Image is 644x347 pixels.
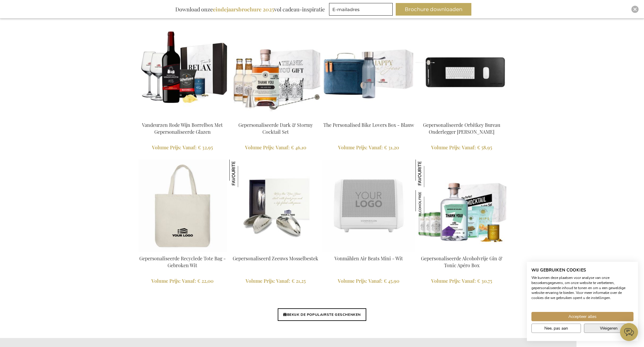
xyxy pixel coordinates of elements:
button: Alle cookies weigeren [584,324,633,333]
span: Vanaf [462,278,476,284]
span: € 58,95 [477,144,492,151]
a: Vonmählen Air Beats Mini - Wit [334,255,403,262]
a: Volume Prijs: Vanaf € 21,25 [229,278,322,285]
a: Gepersonaliseerde Orbitkey Bureau Onderlegger [PERSON_NAME] [423,122,500,135]
a: Personalised Dark & Stormy Cocktail Set [229,114,322,120]
span: Volume Prijs: [431,278,461,284]
span: Weigeren [600,325,618,331]
span: Vanaf [368,278,382,284]
button: Pas cookie voorkeuren aan [531,324,581,333]
button: Accepteer alle cookies [531,312,633,321]
img: Vandeurzen Rode Wijn Borrelbox Met Gepersonaliseerde Glazen [136,26,229,118]
div: Download onze vol cadeau-inspiratie [173,3,328,16]
a: Volume Prijs: Vanaf € 22,00 [136,278,229,285]
img: The Personalized Bike Lovers Box - Blue [322,26,415,118]
span: Volume Prijs: [338,278,367,284]
span: € 30,75 [477,278,492,284]
img: Close [633,7,637,11]
a: The Personalised Bike Lovers Box - Blauw [323,122,414,128]
img: Gepersonaliseerde Orbitkey Bureau Onderlegger Slim - Zwart [416,26,508,118]
span: € 21,25 [292,278,306,284]
img: Gepersonaliseerd Zeeuws Mosselbestek [229,160,257,187]
span: Vanaf [182,278,196,284]
span: € 31,20 [384,144,399,151]
span: Vanaf [369,144,383,151]
a: Volume Prijs: Vanaf € 30,75 [416,278,508,285]
h2: Wij gebruiken cookies [531,268,633,273]
a: Vandeurzen Rode Wijn Borrelbox Met Gepersonaliseerde Glazen [136,114,229,120]
span: Accepteer alles [568,313,597,320]
img: Gepersonaliseerde Alcoholvrije Gin & Tonic Apéro Box [416,160,443,187]
iframe: belco-activator-frame [620,323,638,341]
a: Gepersonaliseerd Zeeuws Mosselbestek [233,255,318,262]
a: Volume Prijs: Vanaf € 46,10 [229,144,322,151]
span: Vanaf [462,144,476,151]
a: Volume Prijs: Vanaf € 32,95 [136,144,229,151]
a: Personalised Non-Alcholic Gin & Tonic Apéro Box Gepersonaliseerde Alcoholvrije Gin & Tonic Apéro ... [416,248,508,253]
span: Volume Prijs: [151,278,181,284]
a: Gepersonaliseerde Dark & Stormy Cocktail Set [238,122,313,135]
span: Vanaf [276,278,290,284]
img: Personalised Recycled Tote Bag - Off White [136,160,229,252]
img: Personalised Dark & Stormy Cocktail Set [229,26,322,118]
a: The Personalized Bike Lovers Box - Blue [322,114,415,120]
a: Vonmahlen Air Beats Mini [322,248,415,253]
a: Personalised Zeeland Mussel Cutlery Gepersonaliseerd Zeeuws Mosselbestek [229,248,322,253]
a: Vandeurzen Rode Wijn Borrelbox Met Gepersonaliseerde Glazen [142,122,223,135]
a: Personalised Recycled Tote Bag - Off White [136,248,229,253]
a: Volume Prijs: Vanaf € 58,95 [416,144,508,151]
span: € 45,90 [384,278,399,284]
span: Vanaf [183,144,197,151]
div: Close [631,6,639,13]
span: Volume Prijs: [338,144,367,151]
a: BEKIJK DE POPULAIRSTE GESCHENKEN [278,308,366,321]
form: marketing offers and promotions [329,3,395,17]
a: Volume Prijs: Vanaf € 45,90 [322,278,415,285]
a: Gepersonaliseerde Alcoholvrije Gin & Tonic Apéro Box [421,255,502,268]
b: eindejaarsbrochure 2025 [213,6,274,13]
button: Brochure downloaden [396,3,471,16]
img: Gepersonaliseerde Alcoholvrije Gin & Tonic Apéro Box [416,190,443,218]
span: € 22,00 [197,278,213,284]
span: Volume Prijs: [246,278,275,284]
span: Vanaf [276,144,290,151]
span: Nee, pas aan [544,325,568,331]
img: Personalised Zeeland Mussel Cutlery [229,160,322,252]
img: Vonmahlen Air Beats Mini [322,160,415,252]
input: E-mailadres [329,3,393,16]
img: Personalised Non-Alcholic Gin & Tonic Apéro Box [416,160,508,252]
span: Volume Prijs: [152,144,181,151]
a: Gepersonaliseerde Recyclede Tote Bag - Gebroken Wit [139,255,226,268]
span: € 32,95 [198,144,213,151]
span: Volume Prijs: [431,144,461,151]
a: Gepersonaliseerde Orbitkey Bureau Onderlegger Slim - Zwart [416,114,508,120]
span: € 46,10 [291,144,306,151]
span: Volume Prijs: [245,144,274,151]
a: Volume Prijs: Vanaf € 31,20 [322,144,415,151]
p: We kunnen deze plaatsen voor analyse van onze bezoekersgegevens, om onze website te verbeteren, g... [531,275,633,301]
